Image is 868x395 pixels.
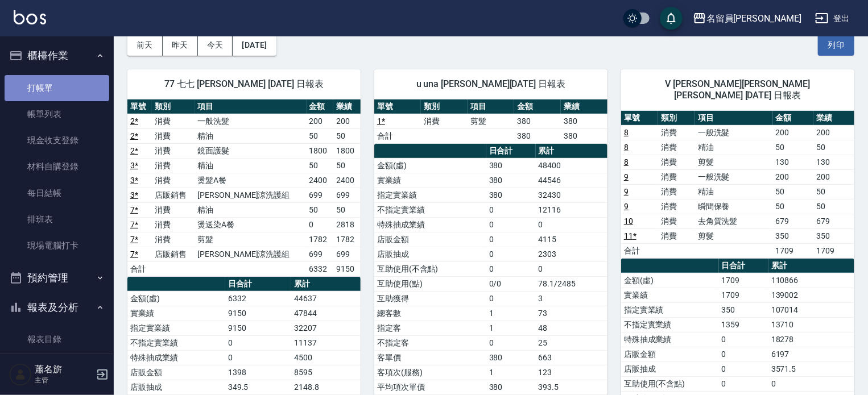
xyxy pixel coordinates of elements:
a: 現場電腦打卡 [5,232,109,259]
td: 0 [486,232,536,247]
td: 699 [333,247,361,261]
td: 消費 [658,125,695,140]
td: 消費 [152,217,195,232]
img: Person [9,363,32,386]
th: 金額 [307,99,334,114]
td: 50 [307,202,334,217]
td: 一般洗髮 [695,169,773,184]
td: 2400 [333,173,361,188]
td: 50 [773,199,814,214]
table: a dense table [374,99,607,144]
td: 0 [719,347,768,361]
td: 349.5 [225,380,291,394]
td: 50 [333,158,361,173]
td: 金額(虛) [621,273,719,288]
td: 店販金額 [374,232,486,247]
span: 77 七七 [PERSON_NAME] [DATE] 日報表 [141,78,347,90]
td: 店販抽成 [127,380,225,394]
td: 0 [536,217,607,232]
td: 金額(虛) [127,291,225,306]
td: 1709 [719,288,768,302]
td: 指定實業績 [374,188,486,202]
img: Logo [14,10,46,24]
td: [PERSON_NAME]涼洗護組 [195,247,306,261]
th: 金額 [773,111,814,126]
td: 110866 [768,273,854,288]
td: 47844 [291,306,361,321]
td: 0 [307,217,334,232]
td: 互助使用(不含點) [374,261,486,276]
td: 50 [773,140,814,155]
td: 0 [719,376,768,391]
th: 單號 [621,111,658,126]
td: 精油 [195,158,306,173]
a: 9 [624,202,629,211]
td: 3571.5 [768,361,854,376]
td: 消費 [421,114,468,128]
th: 單號 [127,99,152,114]
td: 1782 [307,232,334,247]
td: 精油 [195,202,306,217]
td: 店販金額 [621,347,719,361]
td: 1359 [719,317,768,332]
td: 瞬間保養 [695,199,773,214]
th: 日合計 [225,277,291,292]
td: 32207 [291,321,361,335]
th: 累計 [536,144,607,159]
td: 平均項次單價 [374,380,486,394]
a: 排班表 [5,206,109,232]
td: 123 [536,365,607,380]
td: 0 [486,247,536,261]
td: 一般洗髮 [695,125,773,140]
td: 1 [486,306,536,321]
td: 107014 [768,302,854,317]
td: 73 [536,306,607,321]
td: 0 [225,335,291,350]
td: 0 [768,376,854,391]
table: a dense table [374,144,607,395]
td: 200 [773,125,814,140]
td: 精油 [695,140,773,155]
td: 139002 [768,288,854,302]
td: 剪髮 [468,114,514,128]
td: 店販金額 [127,365,225,380]
td: 380 [486,173,536,188]
td: 44637 [291,291,361,306]
td: 消費 [658,228,695,243]
td: 48 [536,321,607,335]
td: 663 [536,350,607,365]
td: 0 [719,332,768,347]
td: 0 [486,261,536,276]
td: 699 [333,188,361,202]
td: 精油 [695,184,773,199]
a: 打帳單 [5,75,109,101]
td: 32430 [536,188,607,202]
td: 0 [719,361,768,376]
p: 主管 [35,375,93,385]
button: 昨天 [163,35,198,56]
td: 店販抽成 [621,361,719,376]
th: 累計 [768,259,854,273]
td: 50 [813,199,854,214]
button: 今天 [198,35,233,56]
td: 消費 [152,158,195,173]
td: 1800 [307,143,334,158]
td: 1709 [813,243,854,258]
td: 8595 [291,365,361,380]
td: 1 [486,321,536,335]
td: 去角質洗髮 [695,214,773,228]
td: 總客數 [374,306,486,321]
td: 4115 [536,232,607,247]
td: 特殊抽成業績 [127,350,225,365]
a: 8 [624,128,629,137]
td: 3 [536,291,607,306]
td: [PERSON_NAME]涼洗護組 [195,188,306,202]
td: 50 [813,184,854,199]
td: 燙髮A餐 [195,173,306,188]
button: [DATE] [233,35,276,56]
div: 名留員[PERSON_NAME] [706,11,801,26]
td: 6332 [225,291,291,306]
th: 業績 [333,99,361,114]
td: 50 [333,202,361,217]
td: 消費 [658,169,695,184]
